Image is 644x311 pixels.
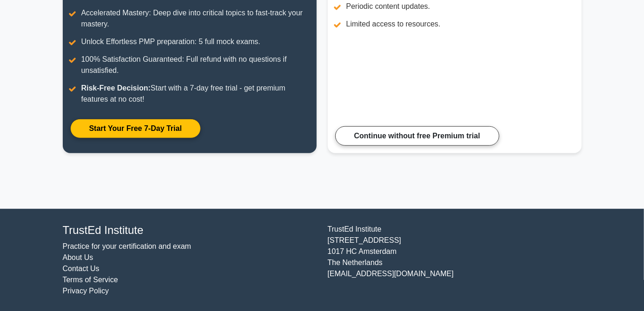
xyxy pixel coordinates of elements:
[63,276,118,284] a: Terms of Service
[63,265,100,272] a: Contact Us
[63,287,109,295] a: Privacy Policy
[322,224,587,297] div: TrustEd Institute [STREET_ADDRESS] 1017 HC Amsterdam The Netherlands [EMAIL_ADDRESS][DOMAIN_NAME]
[63,242,192,250] a: Practice for your certification and exam
[63,253,93,261] a: About Us
[63,224,317,237] h4: TrustEd Institute
[335,126,499,146] a: Continue without free Premium trial
[70,119,201,138] a: Start Your Free 7-Day Trial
